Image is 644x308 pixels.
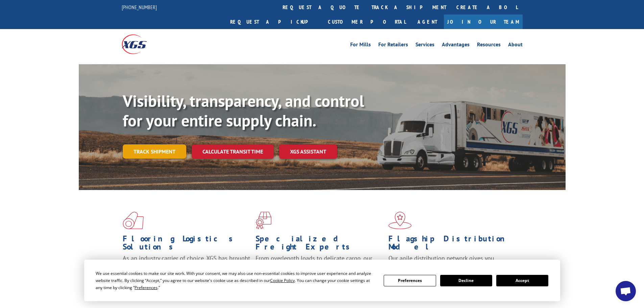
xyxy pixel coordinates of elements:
img: xgs-icon-flagship-distribution-model-red [388,212,412,229]
button: Decline [440,275,492,286]
span: As an industry carrier of choice, XGS has brought innovation and dedication to flooring logistics... [123,254,250,278]
a: Calculate transit time [192,144,274,159]
h1: Flooring Logistics Solutions [123,235,251,254]
a: Request a pickup [225,15,323,29]
span: Cookie Policy [270,278,295,283]
a: [PHONE_NUMBER] [122,4,157,10]
a: For Retailers [378,42,408,49]
a: For Mills [350,42,371,49]
button: Preferences [384,275,436,286]
div: We use essential cookies to make our site work. With your consent, we may also use non-essential ... [96,270,376,291]
img: xgs-icon-focused-on-flooring-red [256,212,271,229]
h1: Flagship Distribution Model [388,235,516,254]
img: xgs-icon-total-supply-chain-intelligence-red [123,212,144,229]
div: Open chat [616,281,636,301]
a: Services [415,42,434,49]
a: Customer Portal [323,15,411,29]
a: Join Our Team [444,15,523,29]
p: From overlength loads to delicate cargo, our experienced staff knows the best way to move your fr... [256,254,383,284]
button: Accept [496,275,548,286]
a: XGS ASSISTANT [279,144,337,159]
a: Agent [411,15,444,29]
span: Preferences [135,285,158,290]
h1: Specialized Freight Experts [256,235,383,254]
a: About [508,42,523,49]
div: Cookie Consent Prompt [84,260,560,301]
a: Advantages [442,42,470,49]
b: Visibility, transparency, and control for your entire supply chain. [123,90,364,131]
a: Track shipment [123,144,186,159]
a: Resources [477,42,501,49]
span: Our agile distribution network gives you nationwide inventory management on demand. [388,254,513,270]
